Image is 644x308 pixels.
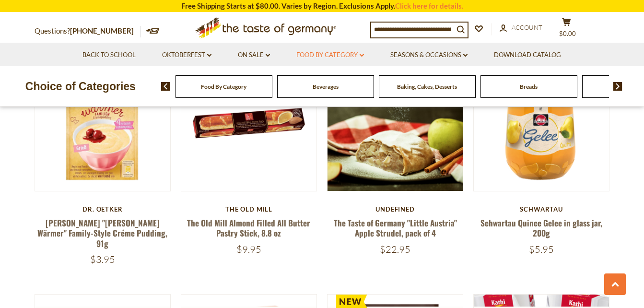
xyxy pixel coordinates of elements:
[187,217,310,239] a: The Old Mill Almond Filled All Butter Pastry Stick, 8.8 oz
[181,205,317,213] div: The Old Mill
[82,50,136,60] a: Back to School
[552,17,581,41] button: $0.00
[500,23,542,33] a: Account
[390,50,468,60] a: Seasons & Occasions
[35,55,171,191] img: Dr. Oetker "Seelen Wärmer" Family-Style Créme Pudding, 91g
[559,30,576,37] span: $0.00
[181,55,317,191] img: The Old Mill Almond Filled All Butter Pastry Stick, 8.8 oz
[35,25,141,37] p: Questions?
[520,83,538,90] a: Breads
[162,50,211,60] a: Oktoberfest
[380,243,410,255] span: $22.95
[395,1,463,10] a: Click here for details.
[473,205,610,213] div: Schwartau
[161,82,170,91] img: previous arrow
[512,24,542,31] span: Account
[201,83,246,90] a: Food By Category
[328,55,463,191] img: The Taste of Germany "Little Austria" Apple Strudel, pack of 4
[70,26,134,35] a: [PHONE_NUMBER]
[238,50,270,60] a: On Sale
[494,50,561,60] a: Download Catalog
[37,217,167,249] a: [PERSON_NAME] "[PERSON_NAME] Wärmer" Family-Style Créme Pudding, 91g
[236,243,261,255] span: $9.95
[474,55,609,191] img: Schwartau Quince Gelee in glass jar, 200g
[480,217,602,239] a: Schwartau Quince Gelee in glass jar, 200g
[334,217,457,239] a: The Taste of Germany "Little Austria" Apple Strudel, pack of 4
[327,205,464,213] div: undefined
[90,253,115,265] span: $3.95
[35,205,171,213] div: Dr. Oetker
[613,82,622,91] img: next arrow
[397,83,457,90] a: Baking, Cakes, Desserts
[313,83,339,90] a: Beverages
[529,243,554,255] span: $5.95
[296,50,364,60] a: Food By Category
